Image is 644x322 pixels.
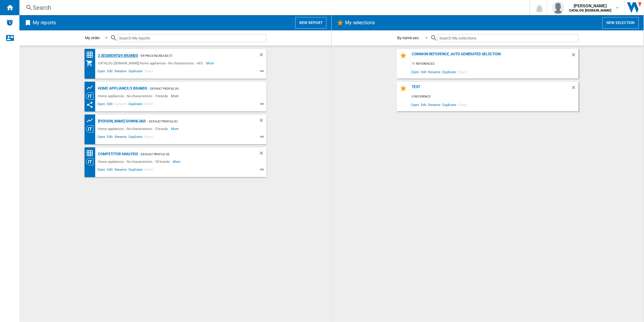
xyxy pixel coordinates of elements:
[128,101,143,108] span: Duplicate
[569,9,611,12] b: CATALOG [DOMAIN_NAME]
[86,101,93,108] ng-md-icon: This report has been shared with you
[428,101,441,109] span: Rename
[295,17,327,29] button: New report
[106,68,114,76] span: Edit
[438,34,579,42] input: Search My selections
[411,52,571,60] div: Common reference, auto generated selection
[138,150,247,158] div: - Default profile (4)
[114,167,128,174] span: Rename
[420,68,428,76] span: Edit
[32,17,57,29] h2: My reports
[143,68,154,76] span: Share
[147,85,254,92] div: - Default profile (4)
[97,92,171,100] div: Home appliances - No characteristic - 3 brands
[441,101,457,109] span: Duplicate
[173,158,182,165] span: More
[128,68,143,76] span: Duplicate
[552,2,564,14] img: profile.jpg
[571,85,579,93] div: Delete
[6,19,13,26] img: alerts-logo.svg
[97,158,173,165] div: Home appliances - No characteristic - 18 brands
[171,125,180,132] span: More
[86,84,97,91] div: Product prices grid
[411,68,420,76] span: Open
[411,93,579,101] div: 0 reference
[97,85,147,92] div: Home appliance/3 brands
[411,85,571,93] div: test
[106,167,114,174] span: Edit
[143,101,154,108] span: Share
[97,118,146,125] div: [PERSON_NAME] Download
[571,52,579,60] div: Delete
[106,134,114,141] span: Edit
[97,125,171,132] div: Home appliances - No characteristic - 3 brands
[138,52,247,60] div: - ER Price Increase (7)
[97,101,106,108] span: Open
[97,60,206,67] div: CATALOG [DOMAIN_NAME]:Home appliances - No characteristic - AEG
[259,118,267,125] div: Delete
[86,92,97,100] div: Category View
[114,101,128,108] span: Rename
[97,52,138,60] div: 2 segments/4 brands
[86,149,97,157] div: Price Matrix
[420,101,428,109] span: Edit
[86,125,97,132] div: Category View
[143,167,154,174] span: Share
[259,150,267,158] div: Delete
[206,60,215,67] span: More
[97,134,106,141] span: Open
[457,68,468,76] span: Share
[85,36,100,40] div: My order
[146,118,246,125] div: - Default profile (4)
[114,134,128,141] span: Rename
[106,101,114,108] span: Edit
[114,68,128,76] span: Rename
[441,68,457,76] span: Duplicate
[97,167,106,174] span: Open
[97,150,138,158] div: Competitor Analysis
[86,51,97,59] div: Price Matrix
[86,117,97,124] div: Product prices grid
[128,134,143,141] span: Duplicate
[411,101,420,109] span: Open
[397,36,420,40] div: By name asc.
[128,167,143,174] span: Duplicate
[33,3,514,12] div: Search
[117,34,267,42] input: Search My reports
[86,60,97,67] div: My Assortment
[457,101,468,109] span: Share
[86,158,97,165] div: Category View
[602,17,639,29] button: New selection
[428,68,441,76] span: Rename
[171,92,180,100] span: More
[344,17,376,29] h2: My selections
[569,3,611,9] span: [PERSON_NAME]
[97,68,106,76] span: Open
[143,134,154,141] span: Share
[411,60,579,68] div: 71 references
[259,52,267,60] div: Delete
